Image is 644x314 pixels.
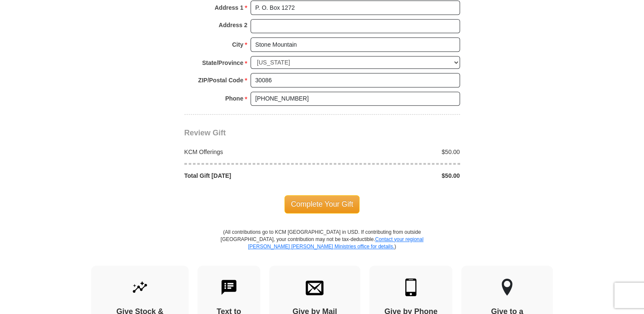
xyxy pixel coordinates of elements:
[219,19,248,31] strong: Address 2
[198,74,243,86] strong: ZIP/Postal Code
[180,148,322,156] div: KCM Offerings
[322,171,465,180] div: $50.00
[501,278,513,296] img: other-region
[215,2,243,14] strong: Address 1
[184,129,226,137] span: Review Gift
[322,148,465,156] div: $50.00
[220,278,238,296] img: text-to-give.svg
[306,278,323,296] img: envelope.svg
[131,278,149,296] img: give-by-stock.svg
[225,93,243,104] strong: Phone
[248,236,424,250] a: Contact your regional [PERSON_NAME] [PERSON_NAME] Ministries office for details.
[202,57,243,69] strong: State/Province
[232,39,243,50] strong: City
[402,278,420,296] img: mobile.svg
[220,229,424,266] p: (All contributions go to KCM [GEOGRAPHIC_DATA] in USD. If contributing from outside [GEOGRAPHIC_D...
[284,195,360,213] span: Complete Your Gift
[180,171,322,180] div: Total Gift [DATE]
